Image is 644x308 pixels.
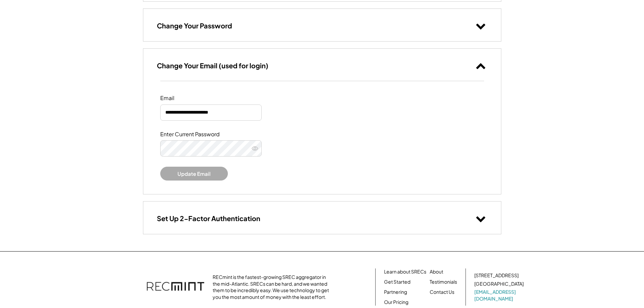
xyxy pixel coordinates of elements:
a: Get Started [384,279,410,285]
h3: Change Your Email (used for login) [157,61,268,70]
h3: Set Up 2-Factor Authentication [157,214,260,223]
div: RECmint is the fastest-growing SREC aggregator in the mid-Atlantic. SRECs can be hard, and we wan... [213,274,333,300]
button: Update Email [160,167,228,181]
a: Testimonials [430,279,457,285]
a: [EMAIL_ADDRESS][DOMAIN_NAME] [474,289,525,302]
a: Our Pricing [384,299,408,306]
a: Partnering [384,289,407,295]
a: About [430,268,443,275]
div: Enter Current Password [160,131,228,138]
a: Learn about SRECs [384,268,426,275]
div: Email [160,95,228,102]
a: Contact Us [430,289,454,295]
div: [GEOGRAPHIC_DATA] [474,281,524,287]
img: recmint-logotype%403x.png [147,275,204,299]
h3: Change Your Password [157,21,232,30]
div: [STREET_ADDRESS] [474,272,519,279]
